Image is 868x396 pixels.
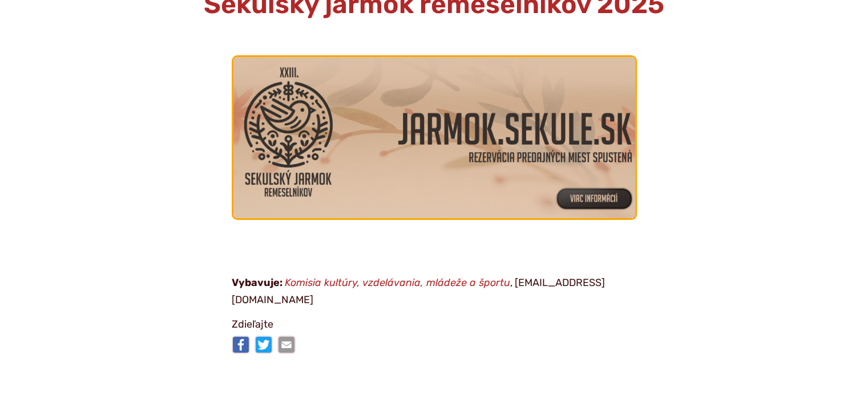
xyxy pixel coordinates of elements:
[232,316,637,333] p: Zdieľajte
[232,336,250,354] img: Zdieľať na Facebooku
[285,276,510,289] em: Komisia kultúry, vzdelávania, mládeže a športu
[255,336,273,354] img: Zdieľať na Twitteri
[232,275,637,308] p: , [EMAIL_ADDRESS][DOMAIN_NAME]
[232,276,282,289] strong: Vybavuje:
[277,336,296,354] img: Zdieľať e-mailom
